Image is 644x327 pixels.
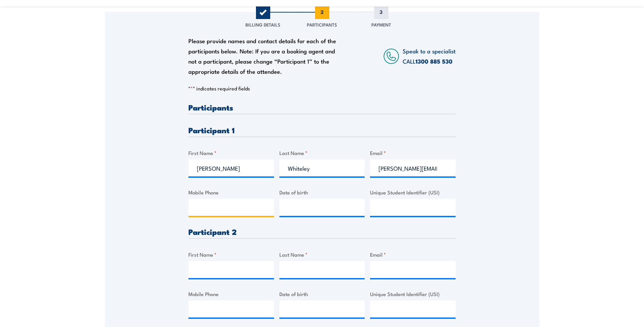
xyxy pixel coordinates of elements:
[279,188,365,196] label: Date of birth
[188,126,456,134] h3: Participant 1
[315,5,329,19] span: 2
[245,21,280,28] span: Billing Details
[279,251,365,258] label: Last Name
[374,5,388,19] span: 3
[188,85,456,92] p: " " indicates required fields
[188,228,456,236] h3: Participant 2
[188,188,274,196] label: Mobile Phone
[188,149,274,157] label: First Name
[188,36,343,76] div: Please provide names and contact details for each of the participants below. Note: If you are a b...
[370,251,456,258] label: Email
[370,290,456,298] label: Unique Student Identifier (USI)
[256,5,270,19] span: 1
[188,290,274,298] label: Mobile Phone
[188,251,274,258] label: First Name
[370,149,456,157] label: Email
[279,149,365,157] label: Last Name
[403,47,456,65] span: Speak to a specialist CALL
[370,188,456,196] label: Unique Student Identifier (USI)
[371,21,391,28] span: Payment
[307,21,337,28] span: Participants
[279,290,365,298] label: Date of birth
[188,103,456,111] h3: Participants
[416,57,453,66] a: 1300 885 530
